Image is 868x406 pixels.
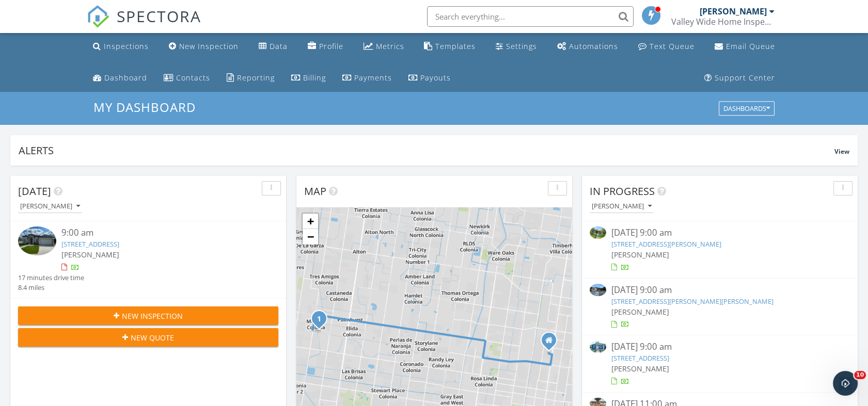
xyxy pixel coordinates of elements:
a: Metrics [359,37,408,56]
a: Templates [420,37,480,56]
a: Email Queue [711,37,779,56]
div: Contacts [176,73,210,83]
div: Payouts [420,73,451,83]
span: View [834,147,849,156]
iframe: Intercom live chat [833,371,858,396]
span: Map [304,184,326,198]
a: Text Queue [634,37,699,56]
div: Settings [506,41,537,51]
a: Payouts [404,69,455,88]
div: 4505 N 11th St, McAllen TX 78504 [549,340,555,346]
span: In Progress [590,184,655,198]
div: [PERSON_NAME] [592,203,652,210]
a: [DATE] 9:00 am [STREET_ADDRESS][PERSON_NAME] [PERSON_NAME] [590,226,850,272]
a: Settings [492,37,541,56]
span: SPECTORA [117,5,201,27]
span: New Inspection [122,311,183,321]
div: Automations [569,41,618,51]
a: [STREET_ADDRESS][PERSON_NAME] [611,239,721,249]
div: [DATE] 9:00 am [611,340,828,353]
button: New Quote [18,328,278,347]
div: 8.4 miles [18,283,84,293]
img: 9500203%2Fcover_photos%2FTkUJqC9FMLkL87bNmZQ8%2Fsmall.jpg [590,284,606,296]
img: 9493036%2Fcover_photos%2FyU2D3MOycEPJCntiNmNb%2Fsmall.jpg [590,226,606,239]
span: [PERSON_NAME] [611,250,669,259]
span: [PERSON_NAME] [611,364,669,373]
input: Search everything... [427,6,634,27]
div: 9:00 am [61,226,257,239]
div: Data [270,41,288,51]
div: New Inspection [179,41,239,51]
img: 9566398%2Fcover_photos%2FW8kSf5yeYDuM8QUWPODj%2Fsmall.jpg [18,226,56,255]
div: Billing [303,73,326,83]
span: [PERSON_NAME] [611,307,669,317]
a: Billing [287,69,330,88]
div: Email Queue [726,41,775,51]
a: Inspections [89,37,153,56]
a: [STREET_ADDRESS] [61,239,119,249]
a: Zoom in [303,214,318,229]
img: The Best Home Inspection Software - Spectora [87,5,109,28]
div: Payments [354,73,392,83]
div: 3806 Red Lantana St, Mission, TX 78573 [319,318,325,324]
a: Data [255,37,292,56]
div: Support Center [715,73,775,83]
a: Company Profile [304,37,348,56]
a: Dashboard [89,69,151,88]
button: New Inspection [18,306,278,325]
span: [DATE] [18,184,51,198]
span: New Quote [131,332,174,343]
button: [PERSON_NAME] [18,200,82,214]
button: [PERSON_NAME] [590,200,654,214]
div: Dashboard [104,73,147,83]
a: SPECTORA [87,14,201,36]
a: Automations (Basic) [553,37,622,56]
div: Metrics [376,41,404,51]
div: Dashboards [723,105,770,112]
span: [PERSON_NAME] [61,250,119,259]
a: Reporting [223,69,279,88]
a: [DATE] 9:00 am [STREET_ADDRESS] [PERSON_NAME] [590,340,850,386]
div: 17 minutes drive time [18,273,84,283]
div: Valley Wide Home Inspections [671,17,775,27]
div: [DATE] 9:00 am [611,226,828,239]
div: Reporting [237,73,275,83]
a: Support Center [700,69,779,88]
a: [DATE] 9:00 am [STREET_ADDRESS][PERSON_NAME][PERSON_NAME] [PERSON_NAME] [590,284,850,330]
a: [STREET_ADDRESS][PERSON_NAME][PERSON_NAME] [611,297,774,306]
div: Inspections [104,41,149,51]
div: Templates [435,41,476,51]
div: [DATE] 9:00 am [611,284,828,297]
i: 1 [317,316,321,323]
a: Zoom out [303,229,318,245]
span: My Dashboard [93,99,196,116]
button: Dashboards [719,102,775,116]
div: Profile [319,41,343,51]
span: 10 [854,371,866,379]
img: 9551300%2Fcover_photos%2FtffyYdcgZPEPfmT9OUMH%2Fsmall.jpg [590,340,606,353]
div: [PERSON_NAME] [20,203,80,210]
a: [STREET_ADDRESS] [611,353,669,363]
a: 9:00 am [STREET_ADDRESS] [PERSON_NAME] 17 minutes drive time 8.4 miles [18,226,278,293]
div: Alerts [19,143,834,157]
a: Payments [338,69,396,88]
div: Text Queue [650,41,695,51]
a: New Inspection [165,37,243,56]
div: [PERSON_NAME] [700,6,767,17]
a: Contacts [160,69,214,88]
